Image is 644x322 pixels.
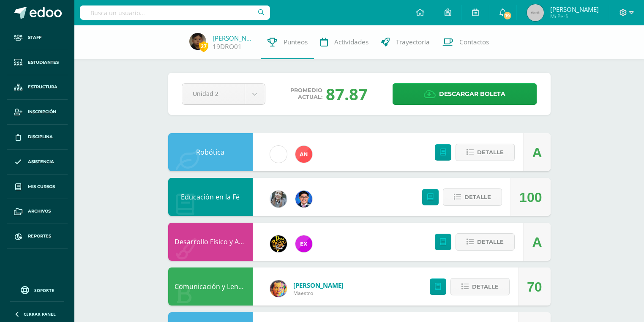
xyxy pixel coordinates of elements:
[375,25,436,59] a: Trayectoria
[28,158,54,165] span: Asistencia
[10,284,64,295] a: Soporte
[450,278,510,295] button: Detalle
[168,267,253,306] div: Comunicación y Lenguaje L.1
[28,208,51,215] span: Archivos
[293,289,344,297] span: Maestro
[28,233,51,240] span: Reportes
[213,34,255,42] a: [PERSON_NAME]
[7,224,68,249] a: Reportes
[326,83,368,105] span: 87.87
[7,199,68,224] a: Archivos
[295,146,312,163] img: 35a1f8cfe552b0525d1a6bbd90ff6c8c.png
[168,178,253,216] div: Educación en la Fé
[7,75,68,100] a: Estructura
[199,41,208,52] span: 27
[270,191,287,207] img: cba4c69ace659ae4cf02a5761d9a2473.png
[7,25,68,50] a: Staff
[527,4,544,21] img: 45x45
[168,223,253,261] div: Desarrollo Físico y Artístico
[550,13,599,20] span: Mi Perfil
[439,84,505,104] span: Descargar boleta
[34,287,54,293] span: Soporte
[284,38,308,46] span: Punteos
[181,192,240,202] a: Educación en la Fé
[261,25,314,59] a: Punteos
[168,133,253,171] div: Robótica
[456,233,515,251] button: Detalle
[196,147,224,157] a: Robótica
[519,178,542,216] div: 100
[7,125,68,150] a: Disciplina
[213,42,242,51] a: 19DRO01
[28,34,41,41] span: Staff
[477,234,504,250] span: Detalle
[28,59,59,66] span: Estudiantes
[393,83,537,105] a: Descargar boleta
[290,87,322,101] span: Promedio actual:
[527,268,542,306] div: 70
[472,279,499,295] span: Detalle
[436,25,495,59] a: Contactos
[314,25,375,59] a: Actividades
[459,38,489,46] span: Contactos
[7,100,68,125] a: Inscripción
[270,146,287,163] img: cae4b36d6049cd6b8500bd0f72497672.png
[24,311,56,317] span: Cerrar panel
[175,282,266,291] a: Comunicación y Lenguaje L.1
[503,11,512,20] span: 19
[7,175,68,199] a: Mis cursos
[182,84,265,104] a: Unidad 2
[80,5,270,20] input: Busca un usuario...
[270,235,287,252] img: 21dcd0747afb1b787494880446b9b401.png
[293,281,344,289] a: [PERSON_NAME]
[270,280,287,297] img: 49d5a75e1ce6d2edc12003b83b1ef316.png
[550,5,599,14] span: [PERSON_NAME]
[477,145,504,160] span: Detalle
[193,84,234,104] span: Unidad 2
[189,33,206,50] img: e9f0f1ff7e372504f76e2b865aaa526c.png
[7,150,68,175] a: Asistencia
[443,188,502,206] button: Detalle
[295,235,312,252] img: ce84f7dabd80ed5f5aa83b4480291ac6.png
[175,237,261,246] a: Desarrollo Físico y Artístico
[28,84,57,90] span: Estructura
[334,38,368,46] span: Actividades
[532,223,542,261] div: A
[456,144,515,161] button: Detalle
[28,183,55,190] span: Mis cursos
[464,189,491,205] span: Detalle
[7,50,68,75] a: Estudiantes
[28,134,53,140] span: Disciplina
[295,191,312,207] img: 038ac9c5e6207f3bea702a86cda391b3.png
[532,134,542,172] div: A
[396,38,430,46] span: Trayectoria
[28,109,56,115] span: Inscripción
